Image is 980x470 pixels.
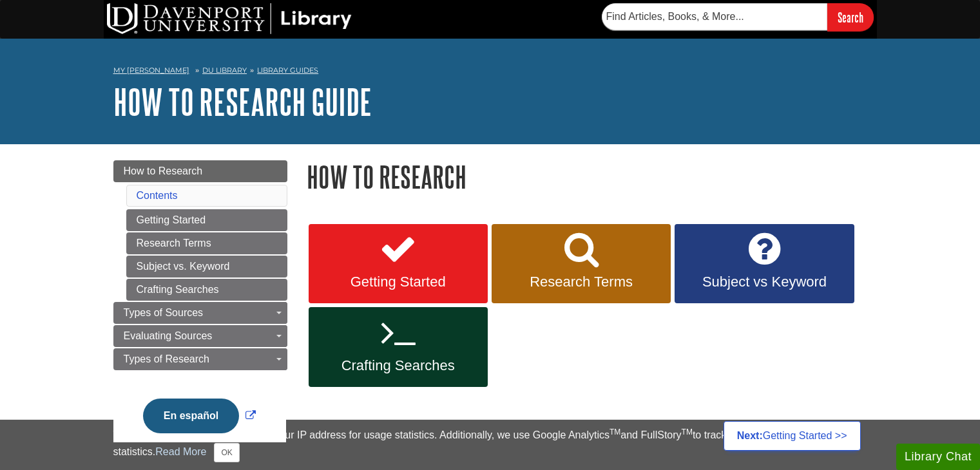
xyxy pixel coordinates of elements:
a: Contents [137,190,178,201]
nav: breadcrumb [113,62,867,82]
a: Getting Started [309,224,488,304]
a: Next:Getting Started >> [724,421,861,451]
a: Subject vs. Keyword [126,256,287,277]
input: Search [827,3,874,31]
a: Library Guides [257,66,318,75]
span: Evaluating Sources [124,330,213,341]
a: My [PERSON_NAME] [113,65,189,76]
div: Guide Page Menu [113,160,287,455]
a: Link opens in new window [140,410,259,421]
a: DU Library [202,66,247,75]
span: Types of Sources [124,307,204,318]
span: Types of Research [124,353,209,364]
span: Getting Started [318,274,478,290]
h1: How to Research [307,160,867,193]
a: How to Research [113,160,287,182]
a: Research Terms [492,224,671,304]
a: How to Research Guide [113,82,372,122]
a: Evaluating Sources [113,325,287,347]
span: Research Terms [501,274,661,290]
a: Getting Started [126,209,287,231]
a: Types of Sources [113,302,287,324]
a: Subject vs Keyword [675,224,854,304]
button: Library Chat [896,444,980,470]
a: Research Terms [126,232,287,254]
form: Searches DU Library's articles, books, and more [602,3,874,31]
span: Subject vs Keyword [684,274,844,290]
span: Crafting Searches [318,357,478,374]
a: Types of Research [113,348,287,370]
strong: Next: [737,430,763,441]
span: How to Research [124,165,203,176]
img: DU Library [107,3,352,34]
a: Crafting Searches [309,307,488,387]
a: Crafting Searches [126,279,287,301]
input: Find Articles, Books, & More... [602,3,827,30]
button: En español [143,399,239,433]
